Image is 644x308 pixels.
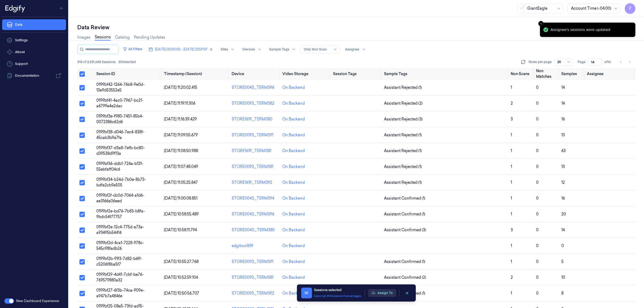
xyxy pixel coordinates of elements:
span: 0 [536,196,539,201]
button: Select row [79,133,85,138]
div: Sessions selected [314,288,361,292]
span: Assistant Confirmed (1) [384,211,425,217]
span: 8 [561,291,563,296]
th: Timestamp (Session) [162,68,229,80]
button: [DATE] 00:00:00 - [DATE] 23:59:59 [147,45,215,54]
span: [DATE] 10:50:56.707 [164,291,199,296]
button: Select all 318 Sessions from all pages [314,294,361,298]
div: On Backend [282,291,305,296]
span: 0 [536,148,539,153]
span: Page [577,60,586,64]
span: 0199bf34-b24d-7b0e-8b73-bdfe2cb9e505 [96,177,146,188]
div: edgibox1619 [232,243,278,249]
span: Assistant Rejected (1) [384,132,422,138]
span: Assistant Rejected (2) [384,101,423,106]
th: Session Tags [331,68,382,80]
span: Assistant Confirmed (3) [384,227,426,233]
div: STORE1619_TERM380 [232,116,278,122]
th: Non Scans [508,68,534,80]
div: On Backend [282,101,305,106]
button: Select row [79,228,85,233]
span: 3 [511,228,513,232]
span: 0 [536,243,539,248]
button: Select row [79,196,85,201]
span: 0199bf2f-dc0d-7064-a1d6-ae3166a06eed [96,193,144,203]
span: 0 [536,228,539,232]
div: STORE0093_TERM391 [232,259,278,265]
div: On Backend [282,196,305,201]
a: Catalog [115,35,130,40]
span: 0 [536,101,539,106]
span: Assistant Confirmed (2) [384,275,426,280]
a: Data [2,19,66,30]
span: 1 [511,212,512,217]
div: STORE0040_TERM380 [232,227,278,233]
span: 63 [561,148,566,153]
span: 0 [536,259,539,264]
span: 0199bf29-4d41-7cbf-be76-769579880a32 [96,272,144,283]
span: 0199bf2b-91f3-7d82-b6ff-c5206f8ba5f7 [96,256,142,267]
div: STORE0093_TERM382 [232,101,278,106]
nav: pagination [617,58,633,66]
span: 20 [301,288,312,298]
div: Data Review [77,24,635,31]
span: 0199bf2e-12c4-775d-a73a-a93495b54414 [96,225,144,235]
span: 13 [561,133,565,137]
button: Select row [79,180,85,185]
p: Rows per page [529,60,552,64]
span: 0199bf37-d3a8-7efb-bc80-d39538d9f13a [96,145,145,156]
div: STORE0093_TERM392 [232,291,278,296]
span: [DATE] 11:08:50.988 [164,148,198,153]
button: Select row [79,117,85,122]
div: STORE0043_TERM396 [232,211,278,217]
button: All Filters [121,45,144,53]
button: About [2,47,66,57]
button: Select row [79,212,85,217]
span: 16 [561,196,565,201]
span: [DATE] 00:00:00 - [DATE] 23:59:59 [155,47,207,52]
span: 0 [536,85,539,90]
div: On Backend [282,132,305,138]
div: STORE0093_TERM391 [232,132,278,138]
button: clearSelection [403,289,411,297]
span: 1 [511,85,512,90]
span: 20 [561,212,566,217]
span: 0199bf42-1264-76b8-9e0d-13e9d53552e5 [96,82,145,93]
button: Select row [79,148,85,154]
span: Assistant Rejected (1) [384,180,422,185]
span: 20 Selected [118,60,136,64]
span: 0 [536,133,539,137]
th: Assignee [585,68,635,80]
span: Assistant Rejected (1) [384,164,422,170]
div: On Backend [282,148,305,154]
span: 2 [511,275,513,280]
span: [DATE] 11:07:48.049 [164,164,198,169]
span: 3 [511,117,513,122]
span: 1 [511,180,512,185]
span: 0 [536,275,539,280]
span: Assistant Confirmed (1) [384,259,425,265]
th: Session ID [94,68,162,80]
a: Pending Updates [134,35,165,40]
th: Non Matches [534,68,559,80]
span: [DATE] 11:09:55.679 [164,133,198,137]
button: Select row [79,243,85,249]
span: 16 [561,117,565,122]
div: On Backend [282,180,305,185]
div: On Backend [282,275,305,280]
button: Select row [79,291,85,296]
span: 1 [511,196,512,201]
span: 1 [511,243,512,248]
span: 1 [511,164,512,169]
div: On Backend [282,243,305,249]
div: On Backend [282,211,305,217]
div: On Backend [282,164,305,170]
span: 1 [511,291,512,296]
span: 0 [536,117,539,122]
div: STORE1619_TERM381 [232,148,278,154]
div: On Backend [282,227,305,233]
button: Assign To [368,289,396,297]
span: 0199bf2d-4ca1-7228-978c-545c98fadb26 [96,240,144,251]
div: On Backend [282,85,305,90]
span: 0 [536,180,539,185]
